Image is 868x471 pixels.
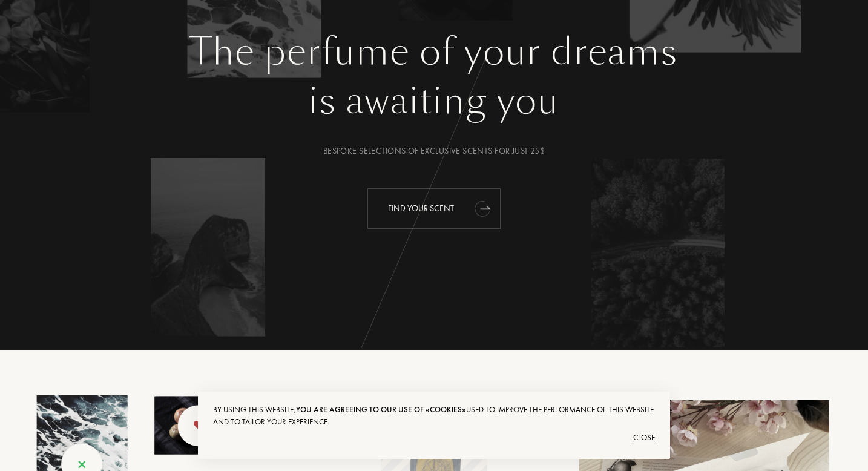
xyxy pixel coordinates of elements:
div: Bespoke selections of exclusive scents for just 25$ [27,145,841,157]
a: Find your scentanimation [358,188,510,229]
h1: The perfume of your dreams [27,30,841,74]
div: Find your scent [367,188,501,229]
div: animation [471,196,495,220]
span: you are agreeing to our use of «cookies» [296,404,466,415]
div: Close [213,428,655,447]
div: is awaiting you [27,74,841,128]
div: By using this website, used to improve the performance of this website and to tailor your experie... [213,404,655,428]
